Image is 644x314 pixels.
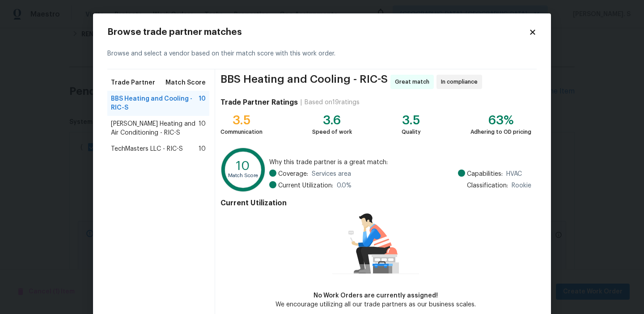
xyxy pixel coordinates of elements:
span: 10 [199,144,206,153]
span: Great match [395,77,433,86]
span: 10 [199,119,206,137]
span: TechMasters LLC - RIC-S [111,144,183,153]
div: 3.5 [220,116,263,125]
span: Why this trade partner is a great match: [269,158,531,167]
span: Coverage: [278,170,308,178]
div: We encourage utilizing all our trade partners as our business scales. [275,300,476,309]
div: 3.6 [312,116,352,125]
span: 0.0 % [337,181,352,190]
span: HVAC [506,170,522,178]
text: 10 [236,160,250,172]
span: Classification: [467,181,508,190]
div: Communication [220,127,263,136]
span: Trade Partner [111,78,155,87]
span: Match Score [165,78,206,87]
text: Match Score [228,173,258,178]
div: Adhering to OD pricing [470,127,531,136]
div: 63% [470,116,531,125]
span: Current Utilization: [278,181,333,190]
span: [PERSON_NAME] Heating and Air Conditioning - RIC-S [111,119,199,137]
div: | [298,98,305,107]
span: Capabilities: [467,170,503,178]
div: Browse and select a vendor based on their match score with this work order. [107,38,537,69]
div: 3.5 [402,116,421,125]
span: BBS Heating and Cooling - RIC-S [111,94,199,112]
div: Quality [402,127,421,136]
span: Rookie [512,181,531,190]
div: No Work Orders are currently assigned! [275,291,476,300]
div: Based on 19 ratings [305,98,360,107]
h4: Current Utilization [220,199,531,208]
h4: Trade Partner Ratings [220,98,298,107]
span: In compliance [441,77,481,86]
span: BBS Heating and Cooling - RIC-S [220,75,388,89]
span: 10 [199,94,206,112]
div: Speed of work [312,127,352,136]
h2: Browse trade partner matches [107,28,529,37]
span: Services area [312,170,351,178]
